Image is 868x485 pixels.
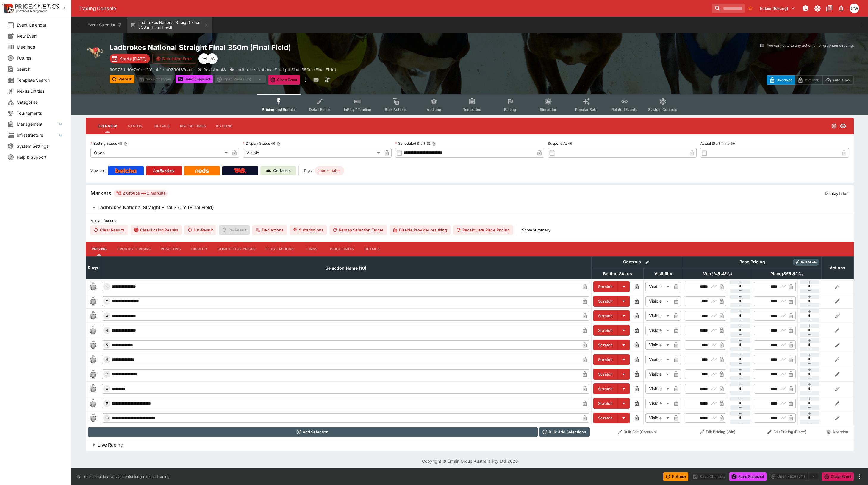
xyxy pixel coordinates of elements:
button: Close Event [822,472,854,481]
span: Search [17,66,64,72]
img: blank-silk.png [88,326,98,335]
button: Close Event [268,75,300,85]
div: Show/hide Price Roll mode configuration. [793,259,819,266]
button: Pricing [86,242,112,256]
img: blank-silk.png [88,399,98,408]
span: InPlay™ Trading [344,107,371,112]
button: Bulk edit [643,258,651,266]
span: 7 [105,372,109,376]
button: Documentation [824,3,835,14]
img: Cerberus [266,168,271,173]
img: Sportsbook Management [15,10,47,13]
p: You cannot take any action(s) for greyhound racing. [767,43,854,48]
div: Dan Hooper [198,53,209,64]
button: Bulk Edit (Controls) [593,427,681,437]
span: Bulk Actions [385,107,407,112]
button: Disable Provider resulting [390,225,451,235]
h6: Live Racing [98,442,123,448]
button: NOT Connected to PK [800,3,811,14]
img: blank-silk.png [88,311,98,321]
div: Visible [645,282,671,291]
span: Categories [17,99,64,105]
button: Clear Losing Results [131,225,182,235]
div: Visible [243,148,382,158]
img: Betcha [115,168,137,173]
div: Visible [645,384,671,394]
span: 9 [105,401,109,405]
th: Controls [592,256,683,268]
button: Scratch [593,325,618,336]
button: Scratch [593,296,618,307]
button: Competitor Prices [213,242,261,256]
span: Racing [504,107,516,112]
button: Scheduled StartCopy To Clipboard [426,142,431,146]
span: Selection Name (10) [319,265,373,272]
span: 2 [105,299,109,303]
h5: Markets [90,190,111,197]
button: Copy To Clipboard [123,142,128,146]
img: PriceKinetics [15,4,59,9]
p: Copy To Clipboard [110,66,194,73]
img: Neds [195,168,209,173]
button: Notifications [836,3,847,14]
button: Select Tenant [756,4,799,13]
h2: Copy To Clipboard [110,43,482,52]
p: Starts [DATE] [120,56,146,62]
div: Visible [645,355,671,364]
button: Actual Start Time [731,142,735,146]
button: Scratch [593,354,618,365]
button: Display filter [821,189,851,198]
button: Overview [93,119,122,133]
span: 10 [104,416,110,420]
button: Scratch [593,383,618,394]
button: Send Snapshot [729,472,767,481]
svg: Visible [839,122,847,130]
span: Template Search [17,77,64,83]
p: You cannot take any action(s) for greyhound racing. [83,474,170,479]
div: Trading Console [79,5,709,12]
span: Re-Result [219,225,250,235]
div: Start From [767,75,854,85]
button: Auto-Save [822,75,854,85]
button: Refresh [110,75,134,83]
span: 5 [105,343,109,347]
input: search [712,4,745,13]
span: Tournaments [17,110,64,116]
button: Scratch [593,310,618,321]
div: Visible [645,296,671,306]
div: split button [769,472,819,481]
span: Betting Status [597,270,639,277]
span: Simulator [540,107,556,112]
em: ( 145.48 %) [711,270,732,277]
p: Revision 48 [203,66,226,73]
button: Ladbrokes National Straight Final 350m (Final Field) [86,202,854,214]
button: Details [148,119,175,133]
button: Live Racing [86,439,854,451]
button: Price Limits [325,242,359,256]
button: Event Calendar [84,17,126,33]
img: TabNZ [234,168,246,173]
div: Visible [645,311,671,321]
button: Scratch [593,281,618,292]
button: Un-Result [184,225,216,235]
div: Open [90,148,230,158]
span: Related Events [611,107,637,112]
img: blank-silk.png [88,384,98,394]
button: Betting StatusCopy To Clipboard [118,142,122,146]
button: Match Times [175,119,211,133]
span: System Settings [17,143,64,149]
em: ( 365.82 %) [781,270,803,277]
button: Copy To Clipboard [432,142,436,146]
span: 1 [105,285,109,289]
div: split button [215,75,266,83]
span: 8 [105,387,109,391]
button: Edit Pricing (Win) [685,427,750,437]
span: Futures [17,55,64,61]
button: ShowSummary [518,225,554,235]
button: Ladbrokes National Straight Final 350m (Final Field) [127,17,212,33]
p: Override [805,77,820,83]
img: blank-silk.png [88,355,98,364]
p: Actual Start Time [700,141,730,146]
span: Nexus Entities [17,88,64,94]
